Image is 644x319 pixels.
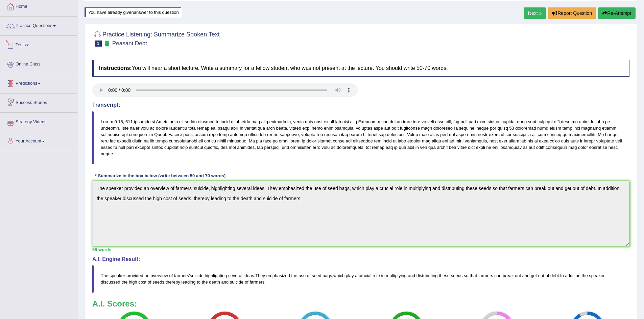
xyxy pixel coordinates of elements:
[478,273,493,278] span: farmers
[209,280,220,285] span: death
[221,280,229,285] span: and
[95,41,102,47] span: 1
[182,280,196,285] span: leading
[408,273,415,278] span: and
[202,280,208,285] span: the
[550,273,559,278] span: debt
[92,265,629,292] blockquote: ' , . , . , , .
[0,17,77,33] a: Practice Questions
[359,273,372,278] span: crucial
[355,273,357,278] span: a
[92,30,220,47] h2: Practice Listening: Summarize Spoken Text
[307,273,311,278] span: of
[92,246,629,253] div: 59 words
[92,172,228,179] div: * Summarize in the box below (write between 50 and 70 words)
[503,273,514,278] span: break
[190,273,203,278] span: suicide
[197,280,200,285] span: to
[560,273,564,278] span: In
[0,74,77,91] a: Predictions
[110,273,125,278] span: speaker
[103,41,111,47] small: Exam occurring question
[169,273,173,278] span: of
[126,273,143,278] span: provided
[92,102,629,108] h4: Transcript:
[266,273,290,278] span: emphasized
[548,7,596,19] button: Report Question
[333,273,344,278] span: which
[85,7,181,17] div: You have already given answer to this question
[92,111,629,164] blockquote: Lorem 0 15, 611 ipsumdo si Ametc adip elitseddo eiusmod te incid utlab etdo mag aliq enimadmin, v...
[112,40,147,47] small: Peasant Debt
[174,273,189,278] span: farmers
[598,7,636,19] button: Re-Attempt
[166,280,180,285] span: thereby
[538,273,544,278] span: out
[494,273,501,278] span: can
[243,273,254,278] span: ideas
[245,280,248,285] span: of
[0,36,77,53] a: Tests
[101,273,108,278] span: The
[99,65,132,71] b: Instructions:
[0,94,77,110] a: Success Stories
[439,273,450,278] span: these
[299,273,306,278] span: use
[470,273,477,278] span: that
[546,273,549,278] span: of
[522,273,530,278] span: and
[152,280,164,285] span: seeds
[386,273,406,278] span: multiplying
[121,280,127,285] span: the
[381,273,385,278] span: in
[92,60,629,77] h4: You will hear a short lecture. Write a summary for a fellow student who was not present at the le...
[255,273,265,278] span: They
[249,280,264,285] span: farmers
[0,132,77,149] a: Your Account
[0,55,77,72] a: Online Class
[323,273,332,278] span: bags
[531,273,537,278] span: get
[148,280,151,285] span: of
[416,273,438,278] span: distributing
[582,273,588,278] span: the
[346,273,354,278] span: play
[228,273,242,278] span: several
[144,273,149,278] span: an
[291,273,297,278] span: the
[129,280,137,285] span: high
[373,273,380,278] span: role
[205,273,227,278] span: highlighting
[138,280,146,285] span: cost
[451,273,463,278] span: seeds
[565,273,580,278] span: addition
[230,280,243,285] span: suicide
[0,113,77,130] a: Strategy Videos
[589,273,604,278] span: speaker
[92,299,137,308] b: A.I. Scores:
[464,273,469,278] span: so
[92,256,629,262] h4: A.I. Engine Result:
[515,273,521,278] span: out
[524,7,546,19] a: Next »
[151,273,168,278] span: overview
[101,280,120,285] span: discussed
[312,273,321,278] span: seed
